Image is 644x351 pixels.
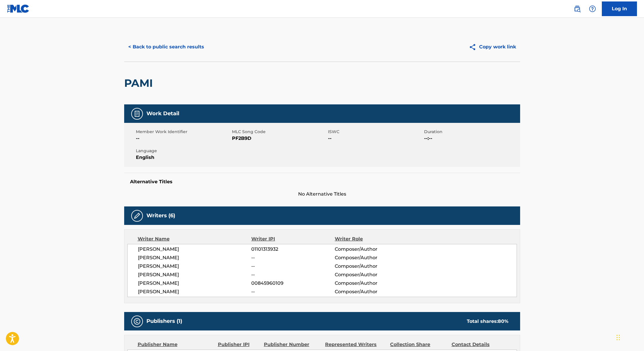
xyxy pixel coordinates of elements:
[452,341,508,348] div: Contact Details
[587,3,598,15] div: Help
[138,280,252,287] span: [PERSON_NAME]
[390,341,447,348] div: Collection Share
[124,191,520,198] span: No Alternative Titles
[335,254,411,261] span: Composer/Author
[134,110,141,117] img: Work Detail
[138,263,252,270] span: [PERSON_NAME]
[124,40,208,54] button: < Back to public search results
[251,271,334,278] span: --
[589,5,596,12] img: help
[7,4,30,13] img: MLC Logo
[134,212,141,219] img: Writers
[251,246,334,253] span: 01101313932
[138,235,252,243] div: Writer Name
[424,129,519,135] span: Duration
[251,235,335,243] div: Writer IPI
[571,3,583,15] a: Public Search
[138,341,213,348] div: Publisher Name
[335,246,411,253] span: Composer/Author
[616,329,620,346] div: Drag
[335,280,411,287] span: Composer/Author
[465,40,520,54] button: Copy work link
[136,135,230,142] span: --
[138,246,252,253] span: [PERSON_NAME]
[335,235,411,243] div: Writer Role
[251,254,334,261] span: --
[328,129,423,135] span: ISWC
[335,263,411,270] span: Composer/Author
[574,5,581,12] img: search
[136,154,230,161] span: English
[602,1,637,16] a: Log In
[325,341,386,348] div: Represented Writers
[134,318,141,325] img: Publishers
[130,179,514,185] h5: Alternative Titles
[335,288,411,295] span: Composer/Author
[467,318,508,325] div: Total shares:
[138,271,252,278] span: [PERSON_NAME]
[124,77,156,90] h2: PAMI
[218,341,259,348] div: Publisher IPI
[136,148,230,154] span: Language
[328,135,423,142] span: --
[232,129,327,135] span: MLC Song Code
[615,323,644,351] iframe: Chat Widget
[469,43,479,51] img: Copy work link
[138,254,252,261] span: [PERSON_NAME]
[146,110,179,117] h5: Work Detail
[138,288,252,295] span: [PERSON_NAME]
[424,135,519,142] span: --:--
[251,280,334,287] span: 00845960109
[232,135,327,142] span: PF2B9D
[264,341,321,348] div: Publisher Number
[251,288,334,295] span: --
[146,212,175,219] h5: Writers (6)
[146,318,182,325] h5: Publishers (1)
[335,271,411,278] span: Composer/Author
[251,263,334,270] span: --
[498,318,508,324] span: 80 %
[136,129,230,135] span: Member Work Identifier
